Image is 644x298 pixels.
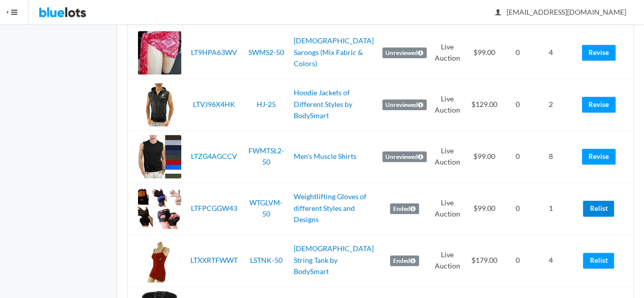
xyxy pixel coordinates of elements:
[431,182,464,234] td: Live Auction
[582,97,615,113] a: Revise
[249,198,283,219] a: WTGLVM-50
[191,48,237,57] a: LT9HPA63WV
[294,244,374,276] a: [DEMOGRAPHIC_DATA] String Tank by BodySmart
[390,255,419,266] label: Ended
[382,99,427,111] label: Unreviewed
[504,130,531,182] td: 0
[382,151,427,162] label: Unreviewed
[531,182,570,234] td: 1
[431,26,464,78] td: Live Auction
[464,234,504,286] td: $179.00
[495,8,626,16] span: [EMAIL_ADDRESS][DOMAIN_NAME]
[464,26,504,78] td: $99.00
[464,130,504,182] td: $99.00
[504,234,531,286] td: 0
[431,130,464,182] td: Live Auction
[531,234,570,286] td: 4
[190,256,238,264] a: LTXXRTFWWT
[431,78,464,130] td: Live Auction
[504,78,531,130] td: 0
[390,203,419,214] label: Ended
[464,182,504,234] td: $99.00
[248,146,284,167] a: FWMTSL2-50
[431,234,464,286] td: Live Auction
[531,130,570,182] td: 8
[504,26,531,78] td: 0
[193,100,235,109] a: LTVJ96X4HK
[250,256,283,264] a: LSTNK-50
[583,253,614,268] a: Relist
[191,204,237,212] a: LTFPCGGW43
[582,149,615,165] a: Revise
[191,152,237,160] a: LTZG4AGCCV
[531,26,570,78] td: 4
[531,78,570,130] td: 2
[464,78,504,130] td: $129.00
[583,201,614,216] a: Relist
[248,48,284,57] a: SWMS2-50
[294,88,352,120] a: Hoodie Jackets of Different Styles by BodySmart
[257,100,276,109] a: HJ-25
[294,192,367,224] a: Weightlifting Gloves of different Styles and Designs
[582,45,615,61] a: Revise
[382,47,427,59] label: Unreviewed
[504,182,531,234] td: 0
[493,8,503,18] ion-icon: person
[294,36,374,68] a: [DEMOGRAPHIC_DATA] Sarongs (Mix Fabric & Colors)
[294,152,356,160] a: Men's Muscle Shirts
